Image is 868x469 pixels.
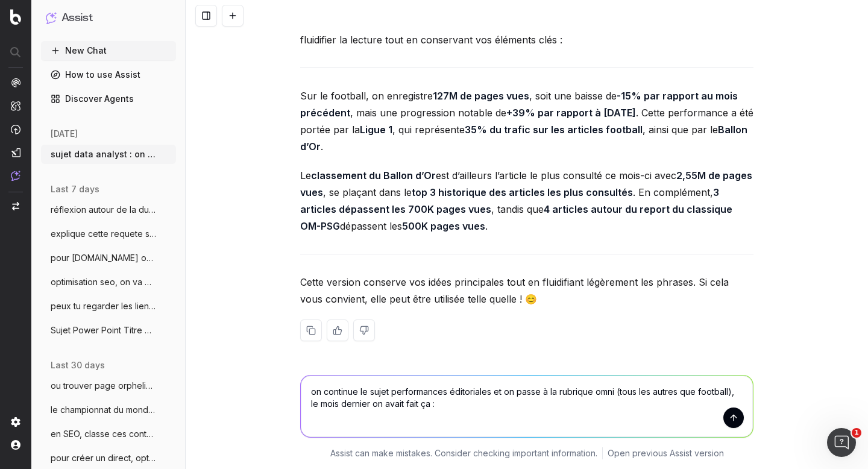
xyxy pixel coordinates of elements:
img: Analytics [11,78,20,87]
img: Studio [11,148,20,157]
img: Assist [11,171,20,181]
button: en SEO, classe ces contenus en chaud fro [41,424,176,444]
span: ou trouver page orpheline liste [51,380,157,392]
p: Cette version conserve vos idées principales tout en fluidifiant légèrement les phrases. Si cela ... [300,274,753,307]
span: pour créer un direct, optimise le SEO po [51,452,157,464]
span: le championnat du monde masculin de vole [51,404,157,416]
button: ou trouver page orpheline liste [41,376,176,395]
button: pour créer un direct, optimise le SEO po [41,449,176,468]
span: [DATE] [51,128,78,140]
img: Botify logo [10,9,21,25]
span: peux tu regarder les liens entrants, sor [51,300,157,312]
a: Discover Agents [41,89,176,109]
button: sujet data analyst : on va faire un rap [41,145,176,164]
button: peux tu regarder les liens entrants, sor [41,297,176,316]
span: last 30 days [51,359,105,371]
iframe: Intercom live chat [827,428,856,457]
strong: 500K pages vues [402,220,485,232]
button: Sujet Power Point Titre Discover Aide-mo [41,321,176,340]
span: réflexion autour de la durée de durée de [51,204,157,216]
span: explique cette requete sql : with bloc_ [51,228,157,240]
button: Assist [46,10,171,27]
strong: top 3 historique des articles les plus consultés [412,186,633,198]
button: New Chat [41,41,176,60]
span: Sujet Power Point Titre Discover Aide-mo [51,324,157,336]
strong: classement du Ballon d’Or [311,169,436,181]
strong: 127M de pages vues [433,90,529,102]
h1: Assist [61,10,93,27]
img: Switch project [12,202,19,210]
a: How to use Assist [41,65,176,84]
span: 1 [852,428,861,438]
span: last 7 days [51,183,99,195]
span: en SEO, classe ces contenus en chaud fro [51,428,157,440]
button: optimisation seo, on va mettre des métad [41,272,176,292]
textarea: on continue le sujet performances éditoriales et on passe à la rubrique omni (tous les autres que... [301,376,753,437]
span: pour [DOMAIN_NAME] on va parler de données [51,252,157,264]
strong: +39% par rapport à [DATE] [506,107,636,119]
p: Sur le football, on enregistre , soit une baisse de , mais une progression notable de . Cette per... [300,87,753,155]
button: réflexion autour de la durée de durée de [41,200,176,219]
span: optimisation seo, on va mettre des métad [51,276,157,288]
img: My account [11,440,20,450]
img: Intelligence [11,101,20,111]
strong: Ligue 1 [360,124,392,136]
span: sujet data analyst : on va faire un rap [51,148,157,160]
button: le championnat du monde masculin de vole [41,400,176,420]
img: Assist [46,12,57,24]
button: pour [DOMAIN_NAME] on va parler de données [41,248,176,268]
p: Le est d’ailleurs l’article le plus consulté ce mois-ci avec , se plaçant dans le . En complément... [300,167,753,234]
strong: 35% du trafic sur les articles football [465,124,643,136]
a: Open previous Assist version [608,447,724,459]
img: Activation [11,124,20,134]
img: Setting [11,417,20,427]
button: explique cette requete sql : with bloc_ [41,224,176,244]
p: Assist can make mistakes. Consider checking important information. [330,447,597,459]
p: Oui, cette version est très claire et bien structurée ! Voici une version légèrement affinée pour... [300,14,753,48]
